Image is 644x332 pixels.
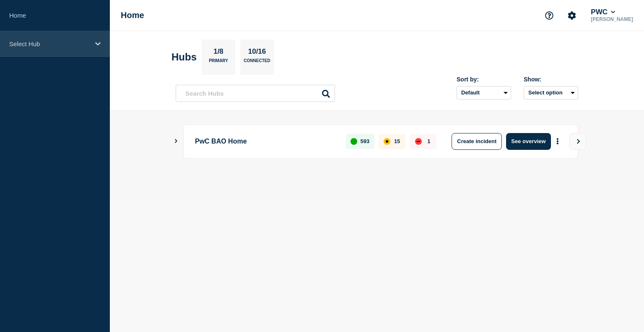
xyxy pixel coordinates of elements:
p: 15 [394,138,400,144]
button: View [569,133,586,150]
div: Sort by: [457,76,511,83]
p: 1 [427,138,430,144]
div: Show: [524,76,578,83]
button: Create incident [452,133,502,150]
button: Account settings [563,7,581,24]
p: 593 [361,138,370,144]
h2: Hubs [171,51,197,63]
p: 1/8 [210,47,227,58]
div: up [351,138,357,145]
p: 10/16 [245,47,269,58]
button: More actions [552,133,563,149]
p: Connected [244,58,270,67]
h1: Home [121,10,144,20]
input: Search Hubs [176,85,335,102]
button: Select option [524,86,578,99]
p: Primary [209,58,228,67]
button: PWC [589,8,617,16]
div: affected [384,138,390,145]
p: Select Hub [9,40,90,47]
select: Sort by [457,86,511,99]
button: Support [540,7,558,24]
button: See overview [506,133,551,150]
div: down [415,138,422,145]
button: Show Connected Hubs [174,138,178,144]
p: PwC BAO Home [195,133,336,150]
p: [PERSON_NAME] [589,16,635,22]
